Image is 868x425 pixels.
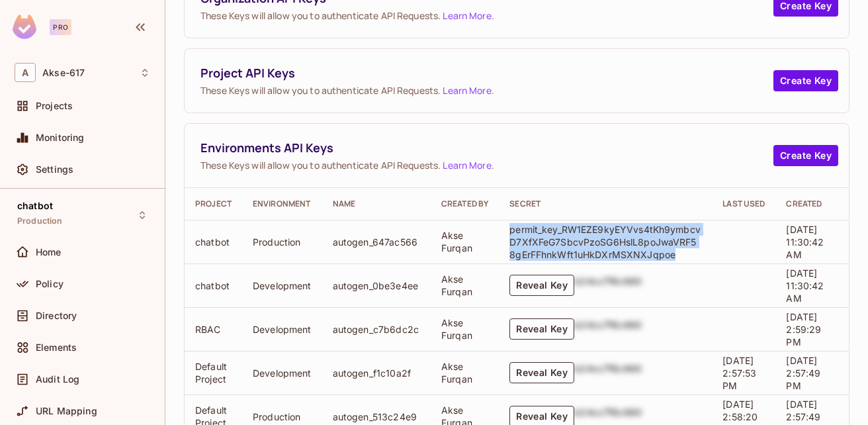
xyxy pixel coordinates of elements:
[846,363,864,382] button: actions
[200,159,773,171] span: These Keys will allow you to authenticate API Requests. .
[786,355,820,391] span: [DATE] 2:57:49 PM
[50,19,71,35] div: Pro
[509,223,701,261] p: permit_key_RW1EZE9kyEYVvs4tKh9ymbcvD7XfXFeG7SbcvPzoSG6HslL8poJwaVRF58gErFFhnkWft1uHkDXrMSXNXJqpoe
[846,276,864,295] button: actions
[185,351,242,395] td: Default Project
[200,9,773,22] span: These Keys will allow you to authenticate API Requests. .
[509,318,574,340] button: Reveal Key
[322,351,431,395] td: autogen_f1c10a2f
[431,220,499,263] td: Akse Furqan
[431,263,499,307] td: Akse Furqan
[773,145,838,166] button: Create Key
[242,263,322,307] td: Development
[17,201,53,211] span: chatbot
[185,220,242,263] td: chatbot
[322,220,431,263] td: autogen_647ac566
[786,224,824,260] span: [DATE] 11:30:42 AM
[333,199,420,209] div: Name
[253,199,312,209] div: Environment
[443,9,491,22] a: Learn More
[242,351,322,395] td: Development
[185,307,242,351] td: RBAC
[574,318,642,340] div: b24cc7f8c660
[322,307,431,351] td: autogen_c7b6dc2c
[242,220,322,263] td: Production
[443,159,491,171] a: Learn More
[36,164,73,175] span: Settings
[13,15,36,39] img: SReyMgAAAABJRU5ErkJggg==
[36,247,62,258] span: Home
[36,342,77,353] span: Elements
[773,70,838,91] button: Create Key
[200,84,773,97] span: These Keys will allow you to authenticate API Requests. .
[36,374,79,385] span: Audit Log
[509,275,574,296] button: Reveal Key
[846,320,864,338] button: actions
[431,351,499,395] td: Akse Furqan
[42,68,85,78] span: Workspace: Akse-617
[36,101,73,111] span: Projects
[17,216,63,226] span: Production
[36,279,64,289] span: Policy
[195,199,232,209] div: Project
[242,307,322,351] td: Development
[786,311,821,348] span: [DATE] 2:59:29 PM
[786,199,824,209] div: Created
[200,140,773,156] span: Environments API Keys
[15,63,36,82] span: A
[36,406,97,416] span: URL Mapping
[722,355,756,391] span: [DATE] 2:57:53 PM
[574,275,642,296] div: b24cc7f8c660
[200,65,773,81] span: Project API Keys
[36,132,85,143] span: Monitoring
[443,84,491,97] a: Learn More
[722,199,765,209] div: Last Used
[846,232,864,251] button: actions
[509,199,701,209] div: Secret
[431,307,499,351] td: Akse Furqan
[574,362,642,383] div: b24cc7f8c660
[441,199,488,209] div: Created By
[36,310,77,321] span: Directory
[509,362,574,383] button: Reveal Key
[786,267,824,304] span: [DATE] 11:30:42 AM
[322,263,431,307] td: autogen_0be3e4ee
[185,263,242,307] td: chatbot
